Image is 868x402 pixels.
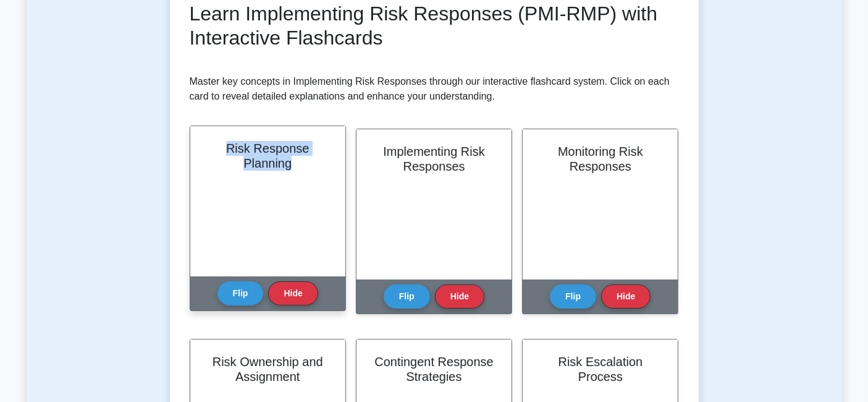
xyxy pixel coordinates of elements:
[190,74,679,104] p: Master key concepts in Implementing Risk Responses through our interactive flashcard system. Clic...
[550,284,596,309] button: Flip
[205,354,331,384] h2: Risk Ownership and Assignment
[190,2,679,49] h2: Learn Implementing Risk Responses (PMI-RMP) with Interactive Flashcards
[205,141,331,171] h2: Risk Response Planning
[217,281,264,306] button: Flip
[384,284,430,309] button: Flip
[537,354,663,384] h2: Risk Escalation Process
[371,354,497,384] h2: Contingent Response Strategies
[435,284,484,309] button: Hide
[371,144,497,174] h2: Implementing Risk Responses
[268,281,318,306] button: Hide
[537,144,663,174] h2: Monitoring Risk Responses
[601,284,651,309] button: Hide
